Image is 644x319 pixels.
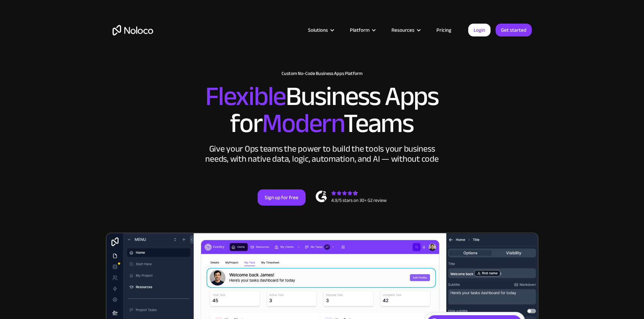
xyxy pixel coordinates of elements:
a: Pricing [428,26,460,34]
span: Modern [262,98,343,149]
div: Resources [391,26,414,34]
div: Solutions [308,26,328,34]
div: Solutions [300,26,341,34]
h1: Custom No-Code Business Apps Platform [113,71,532,76]
a: home [113,25,153,35]
h2: Business Apps for Teams [113,83,532,137]
div: Give your Ops teams the power to build the tools your business needs, with native data, logic, au... [204,144,440,164]
span: Flexible [205,71,286,122]
a: Get started [496,24,532,36]
a: Login [468,24,491,36]
div: Platform [350,26,369,34]
div: Platform [341,26,383,34]
a: Sign up for free [258,189,306,206]
div: Resources [383,26,428,34]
